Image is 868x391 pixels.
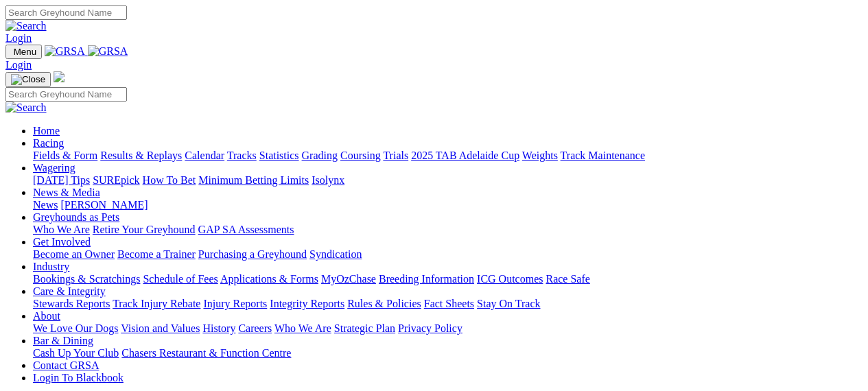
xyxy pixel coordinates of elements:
[522,150,558,161] a: Weights
[561,150,645,161] a: Track Maintenance
[220,273,318,285] a: Applications & Forms
[33,224,863,236] div: Greyhounds as Pets
[227,150,257,161] a: Tracks
[33,150,863,162] div: Racing
[33,359,99,371] a: Contact GRSA
[33,248,115,260] a: Become an Owner
[14,47,36,57] span: Menu
[340,150,381,161] a: Coursing
[33,224,90,235] a: Who We Are
[383,150,408,161] a: Trials
[33,199,863,211] div: News & Media
[121,347,291,359] a: Chasers Restaurant & Function Centre
[302,150,338,161] a: Grading
[198,174,309,186] a: Minimum Betting Limits
[33,125,60,137] a: Home
[477,273,543,285] a: ICG Outcomes
[33,335,93,346] a: Bar & Dining
[274,322,331,334] a: Who We Are
[5,87,127,102] input: Search
[546,273,589,285] a: Race Safe
[33,298,110,309] a: Stewards Reports
[33,137,64,149] a: Racing
[143,273,218,285] a: Schedule of Fees
[33,199,58,211] a: News
[11,74,45,85] img: Close
[33,347,119,359] a: Cash Up Your Club
[309,248,362,260] a: Syndication
[33,150,97,161] a: Fields & Form
[321,273,376,285] a: MyOzChase
[334,322,395,334] a: Strategic Plan
[33,322,863,335] div: About
[60,199,148,211] a: [PERSON_NAME]
[143,174,196,186] a: How To Bet
[347,298,421,309] a: Rules & Policies
[121,322,200,334] a: Vision and Values
[5,32,32,44] a: Login
[379,273,474,285] a: Breeding Information
[33,285,106,297] a: Care & Integrity
[33,187,100,198] a: News & Media
[33,372,124,383] a: Login To Blackbook
[259,150,299,161] a: Statistics
[5,59,32,71] a: Login
[270,298,344,309] a: Integrity Reports
[45,45,85,58] img: GRSA
[33,273,863,285] div: Industry
[185,150,224,161] a: Calendar
[238,322,272,334] a: Careers
[5,72,51,87] button: Toggle navigation
[117,248,196,260] a: Become a Trainer
[54,71,64,82] img: logo-grsa-white.png
[5,102,47,114] img: Search
[33,273,140,285] a: Bookings & Scratchings
[93,224,196,235] a: Retire Your Greyhound
[33,248,863,261] div: Get Involved
[33,347,863,359] div: Bar & Dining
[198,248,307,260] a: Purchasing a Greyhound
[93,174,139,186] a: SUREpick
[5,45,42,59] button: Toggle navigation
[424,298,474,309] a: Fact Sheets
[398,322,462,334] a: Privacy Policy
[100,150,182,161] a: Results & Replays
[33,261,69,272] a: Industry
[33,162,75,174] a: Wagering
[411,150,519,161] a: 2025 TAB Adelaide Cup
[202,322,235,334] a: History
[33,322,118,334] a: We Love Our Dogs
[113,298,200,309] a: Track Injury Rebate
[198,224,294,235] a: GAP SA Assessments
[88,45,128,58] img: GRSA
[5,5,127,20] input: Search
[33,174,863,187] div: Wagering
[33,236,91,248] a: Get Involved
[33,211,119,223] a: Greyhounds as Pets
[33,298,863,310] div: Care & Integrity
[33,174,90,186] a: [DATE] Tips
[5,20,47,32] img: Search
[33,310,60,322] a: About
[203,298,267,309] a: Injury Reports
[312,174,344,186] a: Isolynx
[477,298,540,309] a: Stay On Track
